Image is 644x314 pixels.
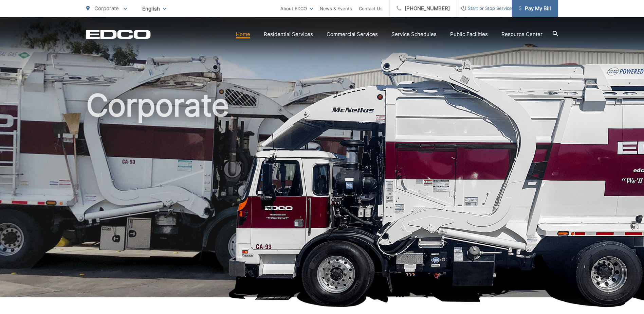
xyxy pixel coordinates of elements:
[137,3,171,15] span: English
[519,4,551,13] span: Pay My Bill
[94,5,119,12] span: Corporate
[320,4,352,13] a: News & Events
[450,30,488,38] a: Public Facilities
[86,30,151,39] a: EDCD logo. Return to the homepage.
[86,88,558,303] h1: Corporate
[391,30,437,38] a: Service Schedules
[280,4,313,13] a: About EDCO
[501,30,542,38] a: Resource Center
[264,30,313,38] a: Residential Services
[327,30,378,38] a: Commercial Services
[359,4,383,13] a: Contact Us
[236,30,250,38] a: Home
